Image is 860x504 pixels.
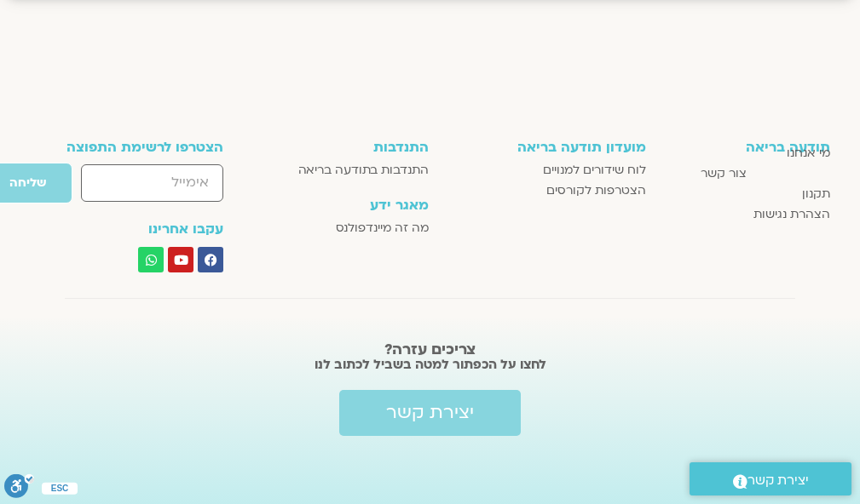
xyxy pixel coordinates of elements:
span: התנדבות בתודעה בריאה [298,160,429,180]
span: הצטרפות לקורסים [546,180,646,201]
a: יצירת קשר [690,462,851,495]
a: לוח שידורים למנויים [446,160,646,180]
h3: מאגר ידע [270,198,428,213]
a: תקנון [663,184,830,204]
a: מי אנחנו [663,143,830,163]
form: טופס חדש [31,163,224,212]
span: צור קשר [701,163,747,184]
span: לוח שידורים למנויים [543,160,646,180]
a: הצהרת נגישות [663,204,830,225]
h2: לחצו על הכפתור למטה בשביל לכתוב לנו [9,356,851,373]
span: יצירת קשר [386,403,474,423]
a: יצירת קשר [339,390,521,436]
h2: צריכים עזרה? [9,341,851,358]
span: הצהרת נגישות [753,204,830,225]
h3: תודעה בריאה [746,140,830,155]
span: יצירת קשר [747,469,809,492]
span: מה זה מיינדפולנס [336,218,429,238]
a: הצטרפות לקורסים [446,180,646,201]
h3: התנדבות [270,140,428,155]
span: תקנון [802,184,830,204]
h3: הצטרפו לרשימת התפוצה [31,140,224,155]
input: אימייל [81,164,223,201]
span: מי אנחנו [787,143,830,163]
span: שליחה [9,176,46,190]
a: התנדבות בתודעה בריאה [270,160,428,180]
a: צור קשר [663,163,747,184]
a: מה זה מיינדפולנס [270,218,428,238]
h3: מועדון תודעה בריאה [446,140,646,155]
h3: עקבו אחרינו [31,221,224,237]
a: תודעה בריאה [746,140,830,142]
